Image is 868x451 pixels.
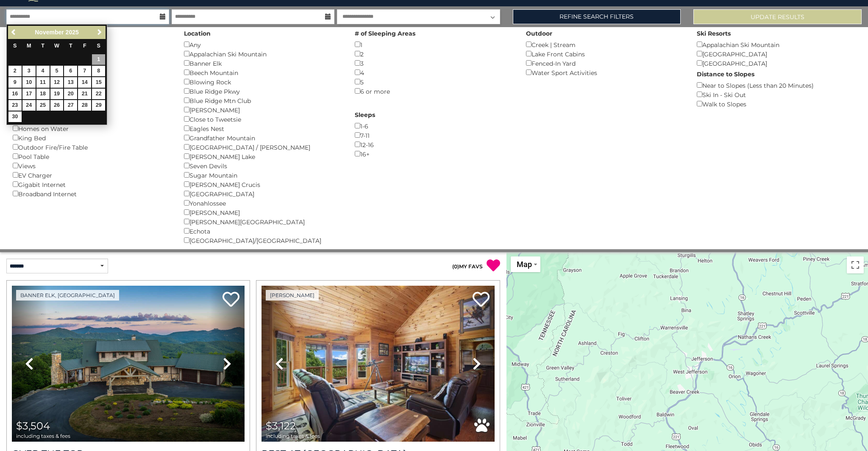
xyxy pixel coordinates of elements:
[8,111,22,122] a: 30
[184,77,342,86] div: Blowing Rock
[36,66,50,76] a: 4
[355,121,513,131] div: 1-6
[184,105,342,114] div: [PERSON_NAME]
[8,100,22,111] a: 23
[64,77,77,88] a: 13
[13,170,171,180] div: EV Charger
[16,420,50,432] span: $3,504
[526,49,684,58] div: Lake Front Cabins
[184,40,342,49] div: Any
[92,100,105,111] a: 29
[13,189,171,198] div: Broadband Internet
[16,433,70,439] span: including taxes & fees
[184,161,342,170] div: Seven Devils
[184,58,342,68] div: Banner Elk
[697,58,855,68] div: [GEOGRAPHIC_DATA]
[184,152,342,161] div: [PERSON_NAME] Lake
[92,77,105,88] a: 15
[266,433,320,439] span: including taxes & fees
[78,77,91,88] a: 14
[697,90,855,99] div: Ski In - Ski Out
[526,29,552,38] label: Outdoor
[22,66,36,76] a: 3
[697,99,855,109] div: Walk to Slopes
[452,263,483,270] a: (0)MY FAVS
[92,89,105,99] a: 22
[50,66,64,76] a: 5
[454,263,457,270] span: 0
[184,170,342,180] div: Sugar Mountain
[184,133,342,142] div: Grandfather Mountain
[16,290,119,301] a: Banner Elk, [GEOGRAPHIC_DATA]
[184,29,211,38] label: Location
[184,124,342,133] div: Eagles Nest
[64,100,77,111] a: 27
[184,114,342,124] div: Close to Tweetsie
[97,43,100,49] span: Saturday
[184,49,342,58] div: Appalachian Ski Mountain
[355,68,513,77] div: 4
[22,89,36,99] a: 17
[8,89,22,99] a: 16
[184,208,342,217] div: [PERSON_NAME]
[184,86,342,96] div: Blue Ridge Pkwy
[78,89,91,99] a: 21
[64,66,77,76] a: 6
[697,70,754,78] label: Distance to Slopes
[184,236,342,245] div: [GEOGRAPHIC_DATA]/[GEOGRAPHIC_DATA]
[35,29,64,36] span: November
[13,142,171,152] div: Outdoor Fire/Fire Table
[513,9,681,24] a: Refine Search Filters
[184,142,342,152] div: [GEOGRAPHIC_DATA] / [PERSON_NAME]
[92,66,105,76] a: 8
[697,40,855,49] div: Appalachian Ski Mountain
[355,149,513,159] div: 16+
[36,89,50,99] a: 18
[452,263,459,270] span: ( )
[64,89,77,99] a: 20
[526,40,684,49] div: Creek | Stream
[526,68,684,77] div: Water Sport Activities
[266,420,296,432] span: $3,122
[355,40,513,49] div: 1
[66,29,79,36] span: 2025
[50,77,64,88] a: 12
[697,81,855,90] div: Near to Slopes (Less than 20 Minutes)
[184,180,342,189] div: [PERSON_NAME] Crucis
[8,66,22,76] a: 2
[54,43,59,49] span: Wednesday
[355,86,513,96] div: 6 or more
[355,29,415,38] label: # of Sleeping Areas
[184,68,342,77] div: Beech Mountain
[13,152,171,161] div: Pool Table
[473,291,490,309] a: Add to favorites
[184,96,342,105] div: Blue Ridge Mtn Club
[223,291,239,309] a: Add to favorites
[184,198,342,208] div: Yonahlossee
[22,77,36,88] a: 10
[96,29,103,36] span: Next
[262,286,494,442] img: thumbnail_164747674.jpeg
[92,54,105,65] a: 1
[693,9,862,24] button: Update Results
[355,58,513,68] div: 3
[78,66,91,76] a: 7
[13,43,17,49] span: Sunday
[50,100,64,111] a: 26
[50,89,64,99] a: 19
[266,290,319,301] a: [PERSON_NAME]
[36,100,50,111] a: 25
[697,29,731,38] label: Ski Resorts
[41,43,45,49] span: Tuesday
[13,124,171,133] div: Homes on Water
[355,111,375,119] label: Sleeps
[8,77,22,88] a: 9
[69,43,72,49] span: Thursday
[355,140,513,149] div: 12-16
[184,217,342,226] div: [PERSON_NAME][GEOGRAPHIC_DATA]
[511,256,540,272] button: Change map style
[78,100,91,111] a: 28
[9,27,19,38] a: Previous
[13,161,171,170] div: Views
[184,226,342,236] div: Echota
